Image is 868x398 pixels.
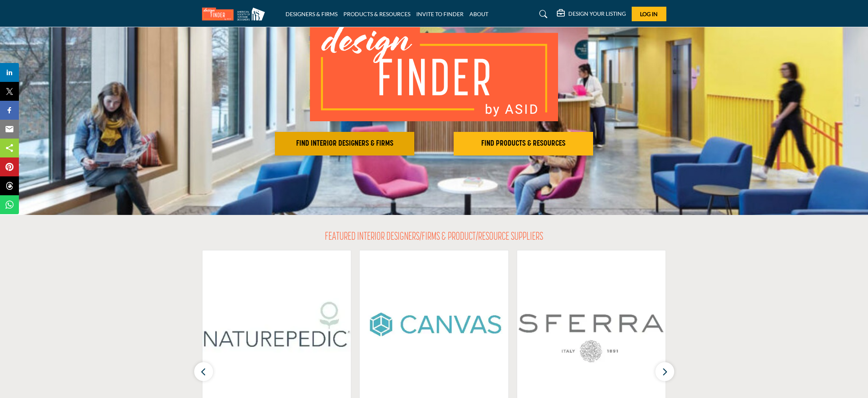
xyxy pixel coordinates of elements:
button: FIND PRODUCTS & RESOURCES [454,132,593,155]
a: ABOUT [469,11,488,17]
h2: FEATURED INTERIOR DESIGNERS/FIRMS & PRODUCT/RESOURCE SUPPLIERS [325,231,543,244]
button: FIND INTERIOR DESIGNERS & FIRMS [275,132,414,155]
a: INVITE TO FINDER [416,11,464,17]
a: PRODUCTS & RESOURCES [343,11,410,17]
img: Site Logo [202,7,269,20]
img: image [310,19,558,121]
h2: FIND PRODUCTS & RESOURCES [456,139,591,148]
div: DESIGN YOUR LISTING [557,9,626,19]
a: DESIGNERS & FIRMS [286,11,338,17]
span: Log In [640,11,658,17]
a: Search [532,8,553,20]
h5: DESIGN YOUR LISTING [568,10,626,17]
button: Log In [632,7,666,21]
h2: FIND INTERIOR DESIGNERS & FIRMS [277,139,412,148]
